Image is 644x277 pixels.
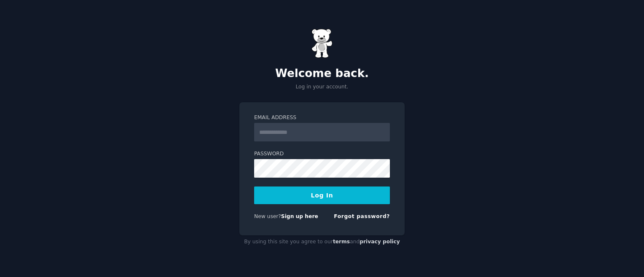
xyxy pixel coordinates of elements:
[334,213,390,219] a: Forgot password?
[311,29,333,58] img: Gummy Bear
[254,150,390,158] label: Password
[254,186,390,204] button: Log In
[239,83,405,91] p: Log in your account.
[254,213,281,219] span: New user?
[281,213,318,219] a: Sign up here
[239,235,405,249] div: By using this site you agree to our and
[239,67,405,80] h2: Welcome back.
[254,114,390,122] label: Email Address
[360,239,400,245] a: privacy policy
[333,239,350,245] a: terms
